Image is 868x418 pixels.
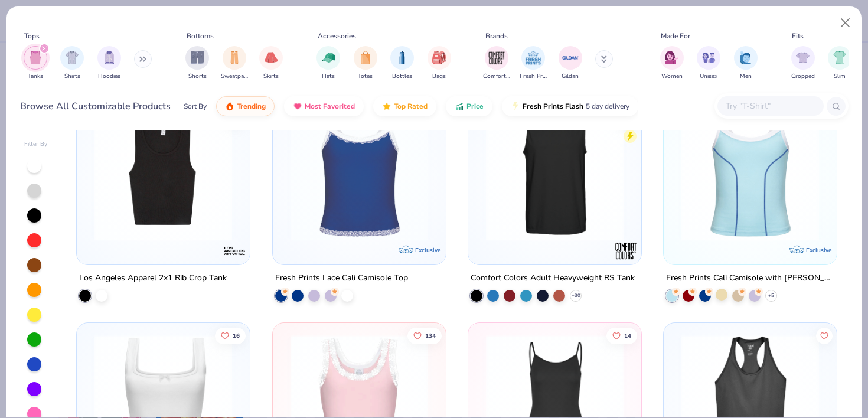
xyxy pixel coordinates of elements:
[187,31,214,41] div: Bottoms
[791,72,815,81] span: Cropped
[502,96,638,116] button: Fresh Prints Flash5 day delivery
[394,102,428,111] span: Top Rated
[60,46,84,81] div: filter for Shirts
[305,102,355,111] span: Most Favorited
[571,292,580,299] span: + 30
[791,46,815,81] div: filter for Cropped
[188,72,207,81] span: Shorts
[24,140,48,149] div: Filter By
[828,46,851,81] button: filter button
[221,46,248,81] div: filter for Sweatpants
[739,51,752,64] img: Men Image
[792,31,804,41] div: Fits
[184,101,207,112] div: Sort By
[562,72,579,81] span: Gildan
[396,51,409,64] img: Bottles Image
[834,72,846,81] span: Slim
[24,46,47,81] button: filter button
[66,51,79,64] img: Shirts Image
[524,49,542,67] img: Fresh Prints Image
[322,72,335,81] span: Hats
[415,246,440,254] span: Exclusive
[225,102,234,111] img: trending.gif
[354,46,377,81] button: filter button
[466,102,484,111] span: Price
[606,327,637,344] button: Like
[382,102,391,111] img: TopRated.gif
[559,46,582,81] div: filter for Gildan
[79,271,227,286] div: Los Angeles Apparel 2x1 Rib Crop Tank
[223,239,247,263] img: Los Angeles Apparel logo
[511,102,520,111] img: flash.gif
[446,96,492,116] button: Price
[483,72,510,81] span: Comfort Colors
[359,51,372,64] img: Totes Image
[216,96,275,116] button: Trending
[806,246,831,254] span: Exclusive
[660,46,684,81] button: filter button
[624,332,631,338] span: 14
[20,99,171,113] div: Browse All Customizable Products
[666,271,834,286] div: Fresh Prints Cali Camisole with [PERSON_NAME]
[228,51,241,64] img: Sweatpants Image
[432,72,446,81] span: Bags
[665,51,678,64] img: Women Image
[293,102,302,111] img: most_fav.gif
[28,72,43,81] span: Tanks
[661,72,683,81] span: Women
[237,102,266,111] span: Trending
[103,51,116,64] img: Hoodies Image
[483,46,510,81] div: filter for Comfort Colors
[432,51,445,64] img: Bags Image
[428,46,451,81] div: filter for Bags
[488,49,505,67] img: Comfort Colors Image
[661,31,690,41] div: Made For
[390,46,414,81] button: filter button
[520,46,547,81] div: filter for Fresh Prints
[318,31,356,41] div: Accessories
[559,46,582,81] button: filter button
[700,72,717,81] span: Unisex
[284,96,364,116] button: Most Favorited
[322,51,335,64] img: Hats Image
[660,46,684,81] div: filter for Women
[734,46,758,81] button: filter button
[64,72,80,81] span: Shirts
[265,51,278,64] img: Skirts Image
[275,271,408,286] div: Fresh Prints Lace Cali Camisole Top
[285,103,434,241] img: d2e93f27-f460-4e7a-bcfc-75916c5962f1
[697,46,720,81] div: filter for Unisex
[629,103,779,241] img: 3a908fa4-a0e6-46a6-ba03-ef7a779139a9
[97,46,121,81] div: filter for Hoodies
[483,46,510,81] button: filter button
[702,51,716,64] img: Unisex Image
[392,72,412,81] span: Bottles
[390,46,414,81] div: filter for Bottles
[89,103,238,241] img: 6c4b066c-2f15-42b2-bf81-c85d51316157
[734,46,758,81] div: filter for Men
[316,46,340,81] div: filter for Hats
[768,292,774,299] span: + 5
[354,46,377,81] div: filter for Totes
[24,46,47,81] div: filter for Tanks
[428,46,451,81] button: filter button
[358,72,373,81] span: Totes
[425,332,435,338] span: 134
[697,46,720,81] button: filter button
[185,46,209,81] button: filter button
[259,46,283,81] button: filter button
[676,103,825,241] img: c9278497-07b0-4b89-88bf-435e93a5fff2
[29,51,42,64] img: Tanks Image
[24,31,40,41] div: Tops
[586,100,629,113] span: 5 day delivery
[215,327,246,344] button: Like
[614,239,638,263] img: Comfort Colors logo
[520,46,547,81] button: filter button
[833,51,846,64] img: Slim Image
[221,72,248,81] span: Sweatpants
[185,46,209,81] div: filter for Shorts
[373,96,436,116] button: Top Rated
[98,72,120,81] span: Hoodies
[259,46,283,81] div: filter for Skirts
[562,49,579,67] img: Gildan Image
